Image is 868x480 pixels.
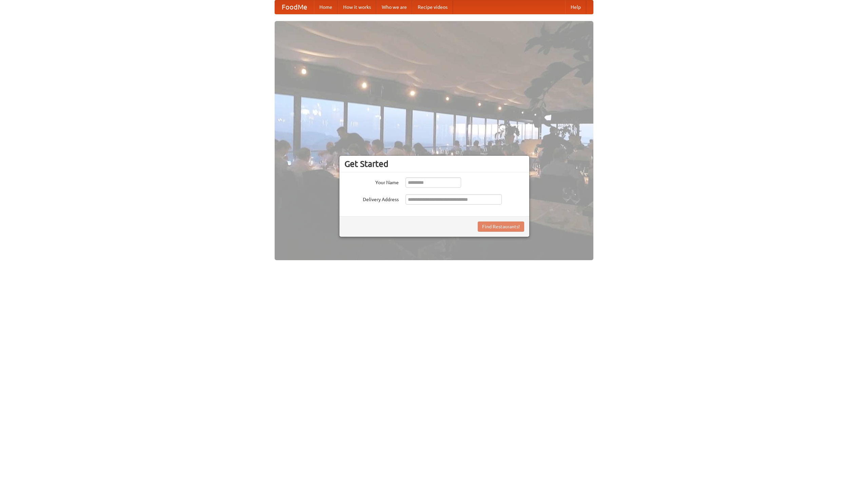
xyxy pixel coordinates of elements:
button: Find Restaurants! [478,222,524,232]
label: Your Name [344,177,399,186]
a: Home [314,0,338,14]
a: Recipe videos [412,0,453,14]
h3: Get Started [344,159,524,169]
a: FoodMe [275,0,314,14]
a: Who we are [376,0,412,14]
a: Help [565,0,586,14]
label: Delivery Address [344,194,399,203]
a: How it works [338,0,376,14]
